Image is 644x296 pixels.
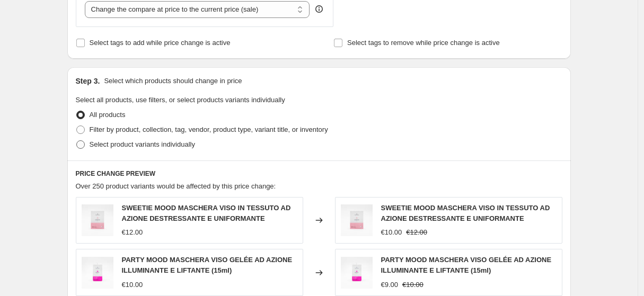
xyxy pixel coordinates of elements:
span: PARTY MOOD MASCHERA VISO GELÉE AD AZIONE ILLUMINANTE E LIFTANTE (15ml) [122,256,293,274]
div: €10.00 [381,227,402,238]
div: €10.00 [122,280,143,290]
span: Select tags to remove while price change is active [347,39,500,47]
span: Over 250 product variants would be affected by this price change: [76,182,276,190]
img: SWEETIEMOOD_80x.jpg [82,204,113,236]
h6: PRICE CHANGE PREVIEW [76,169,562,178]
p: Select which products should change in price [104,76,242,86]
img: PARTYMOOD_ea437042-af82-493b-969f-15d6dda67570_80x.jpg [82,257,113,289]
span: SWEETIE MOOD MASCHERA VISO IN TESSUTO AD AZIONE DESTRESSANTE E UNIFORMANTE [381,204,550,222]
strike: €10.00 [402,280,424,290]
span: Select tags to add while price change is active [90,39,231,47]
span: PARTY MOOD MASCHERA VISO GELÉE AD AZIONE ILLUMINANTE E LIFTANTE (15ml) [381,256,552,274]
div: €12.00 [122,227,143,238]
img: PARTYMOOD_ea437042-af82-493b-969f-15d6dda67570_80x.jpg [341,257,373,289]
span: SWEETIE MOOD MASCHERA VISO IN TESSUTO AD AZIONE DESTRESSANTE E UNIFORMANTE [122,204,291,222]
img: SWEETIEMOOD_80x.jpg [341,204,373,236]
span: Filter by product, collection, tag, vendor, product type, variant title, or inventory [90,125,328,133]
strike: €12.00 [406,227,427,238]
span: All products [90,111,126,119]
div: help [314,4,324,14]
div: €9.00 [381,280,399,290]
h2: Step 3. [76,76,100,86]
span: Select product variants individually [90,140,195,148]
span: Select all products, use filters, or select products variants individually [76,96,285,104]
